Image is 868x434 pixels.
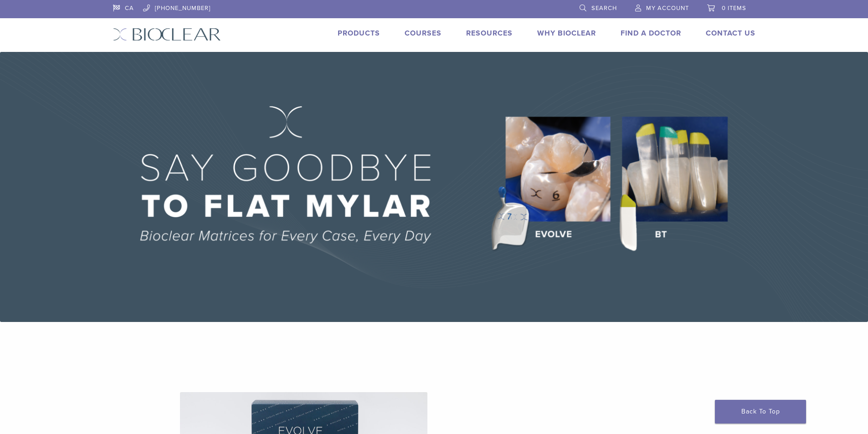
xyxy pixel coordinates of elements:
[715,400,806,424] a: Back To Top
[591,5,617,12] span: Search
[706,29,755,38] a: Contact Us
[405,29,442,38] a: Courses
[646,5,689,12] span: My Account
[537,29,596,38] a: Why Bioclear
[722,5,746,12] span: 0 items
[338,29,380,38] a: Products
[113,28,221,41] img: Bioclear
[621,29,681,38] a: Find A Doctor
[466,29,513,38] a: Resources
